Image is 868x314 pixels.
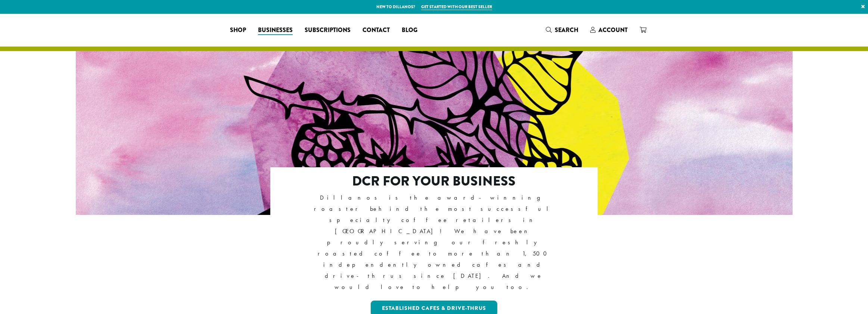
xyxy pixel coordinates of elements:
[230,26,246,35] span: Shop
[540,24,584,36] a: Search
[305,26,351,35] span: Subscriptions
[421,4,492,10] a: Get started with our best seller
[598,26,628,34] span: Account
[302,173,566,189] h2: DCR FOR YOUR BUSINESS
[363,26,390,35] span: Contact
[555,26,578,34] span: Search
[402,26,417,35] span: Blog
[302,192,566,293] p: Dillanos is the award-winning roaster behind the most successful specialty coffee retailers in [G...
[224,24,252,36] a: Shop
[258,26,293,35] span: Businesses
